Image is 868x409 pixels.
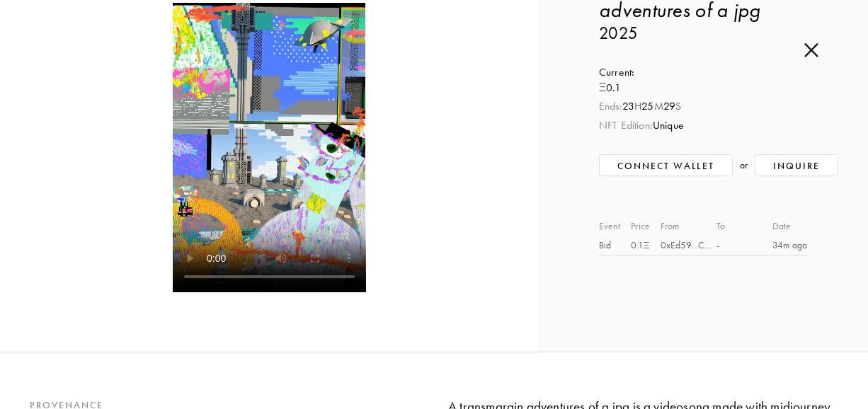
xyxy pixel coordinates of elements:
div: To [716,219,772,237]
span: 29 [663,100,675,113]
div: 34m ago [772,238,807,253]
span: NFT Edition: [599,119,653,132]
span: M [654,100,663,113]
button: Connect Wallet [599,154,733,175]
span: 23 [622,100,634,113]
p: Current: [599,65,807,80]
div: Bid [599,238,631,253]
div: Price [631,219,660,237]
span: Ξ [599,81,606,94]
div: Event [599,219,631,237]
div: 0.1 Ξ [631,238,660,253]
div: 0.1 [599,81,807,96]
div: 0xEd59...C4de [661,238,716,253]
div: Unique [599,118,807,133]
div: - [716,238,772,253]
img: cross.b43b024a.svg [804,42,818,58]
span: 25 [641,100,653,113]
h3: 2025 [599,23,807,45]
button: Inquire [755,154,838,175]
a: Bid0.1Ξ0xEd59...C4de-34m ago [599,237,807,255]
div: Date [772,219,807,237]
span: H [634,100,641,113]
div: From [661,219,716,237]
span: S [675,100,681,113]
span: Ends: [599,100,622,113]
span: or [740,158,748,173]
